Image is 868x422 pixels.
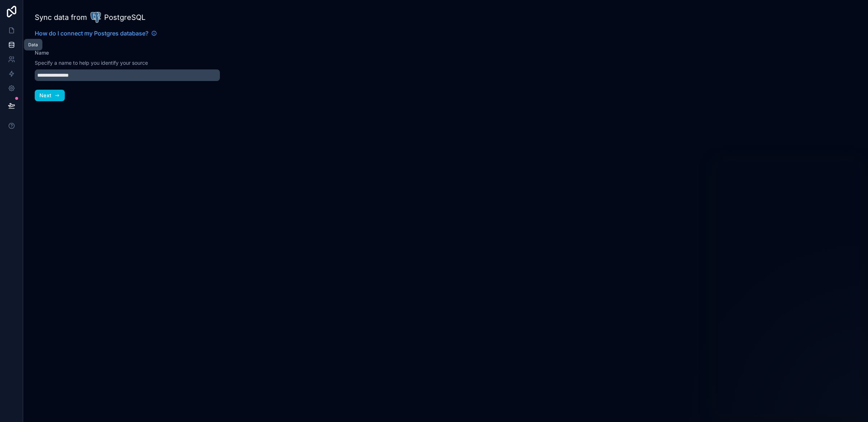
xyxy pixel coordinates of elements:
div: Data [28,42,38,48]
button: Next [35,90,65,101]
a: How do I connect my Postgres database? [35,29,157,38]
span: Next [39,92,51,99]
p: Specify a name to help you identify your source [35,59,220,67]
span: Sync data from [35,12,87,22]
img: Supabase database logo [90,12,101,23]
span: PostgreSQL [104,12,145,22]
label: Name [35,49,49,56]
span: How do I connect my Postgres database? [35,29,148,38]
iframe: Intercom live chat [716,160,861,415]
